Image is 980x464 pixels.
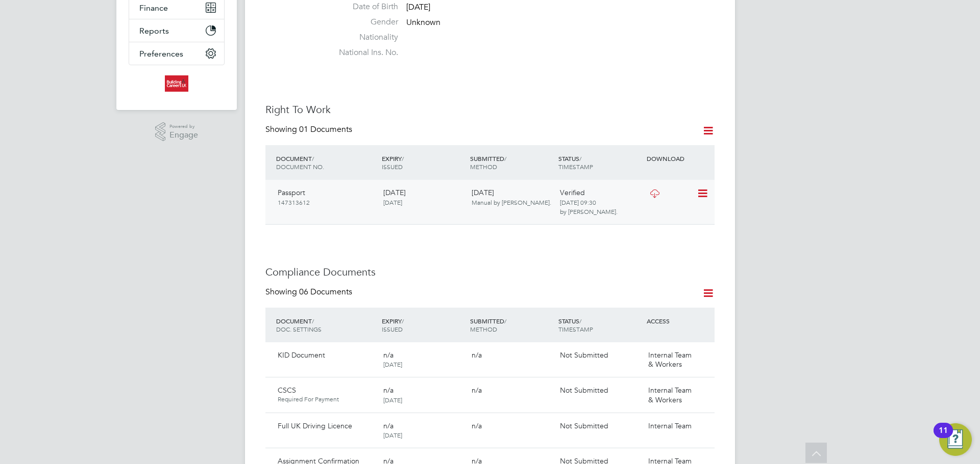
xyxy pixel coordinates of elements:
div: SUBMITTED [468,312,556,338]
div: [DATE] [468,184,556,210]
span: / [402,154,404,162]
span: n/a [472,350,482,360]
span: Not Submitted [560,421,608,430]
span: n/a [383,350,394,360]
span: Reports [139,26,169,36]
span: n/a [472,421,482,430]
span: Engage [169,131,198,140]
span: 147313612 [278,198,310,206]
span: [DATE] 09:30 [560,198,596,206]
span: [DATE] [383,360,402,368]
span: n/a [472,386,482,395]
span: 01 Documents [299,124,352,134]
span: / [579,317,581,325]
span: Internal Team [648,421,692,430]
span: TIMESTAMP [558,325,593,333]
div: [DATE] [379,184,468,210]
span: Unknown [406,17,440,28]
span: [DATE] [383,431,402,439]
span: 06 Documents [299,287,352,297]
span: Not Submitted [560,386,608,395]
span: Internal Team & Workers [648,350,692,369]
div: Passport [274,184,379,210]
a: Go to home page [129,75,225,92]
a: Powered byEngage [155,122,199,142]
span: / [579,154,581,162]
button: Open Resource Center, 11 new notifications [939,423,972,456]
span: Not Submitted [560,350,608,360]
span: / [504,154,506,162]
label: Date of Birth [327,2,398,12]
span: Powered by [169,122,198,131]
span: by [PERSON_NAME]. [560,207,618,215]
span: [DATE] [383,396,402,404]
span: Internal Team & Workers [648,386,692,404]
h3: Right To Work [265,103,715,116]
span: Finance [139,3,168,13]
label: Nationality [327,32,398,43]
div: SUBMITTED [468,149,556,176]
span: [DATE] [383,198,402,206]
span: KID Document [278,350,325,360]
div: ACCESS [644,312,715,330]
span: Manual by [PERSON_NAME]. [472,198,551,206]
span: Required For Payment [278,395,375,403]
span: DOC. SETTINGS [276,325,322,333]
span: / [312,317,314,325]
span: Full UK Driving Licence [278,421,352,430]
div: Showing [265,124,354,135]
button: Reports [129,19,224,42]
span: METHOD [470,325,497,333]
span: n/a [383,386,394,395]
div: 11 [939,430,948,444]
span: TIMESTAMP [558,162,593,171]
span: / [312,154,314,162]
div: STATUS [556,312,644,338]
div: Showing [265,287,354,297]
label: National Ins. No. [327,47,398,58]
span: ISSUED [382,325,403,333]
div: EXPIRY [379,312,468,338]
span: / [504,317,506,325]
h3: Compliance Documents [265,265,715,279]
div: EXPIRY [379,149,468,176]
div: DOWNLOAD [644,149,715,168]
div: DOCUMENT [274,312,379,338]
img: buildingcareersuk-logo-retina.png [165,75,188,92]
span: DOCUMENT NO. [276,162,324,171]
span: METHOD [470,162,497,171]
label: Gender [327,17,398,28]
span: ISSUED [382,162,403,171]
button: Preferences [129,42,224,65]
span: n/a [383,421,394,430]
div: STATUS [556,149,644,176]
div: DOCUMENT [274,149,379,176]
span: [DATE] [406,2,430,12]
span: Preferences [139,49,183,59]
span: Verified [560,188,585,197]
span: / [402,317,404,325]
span: CSCS [278,386,296,395]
